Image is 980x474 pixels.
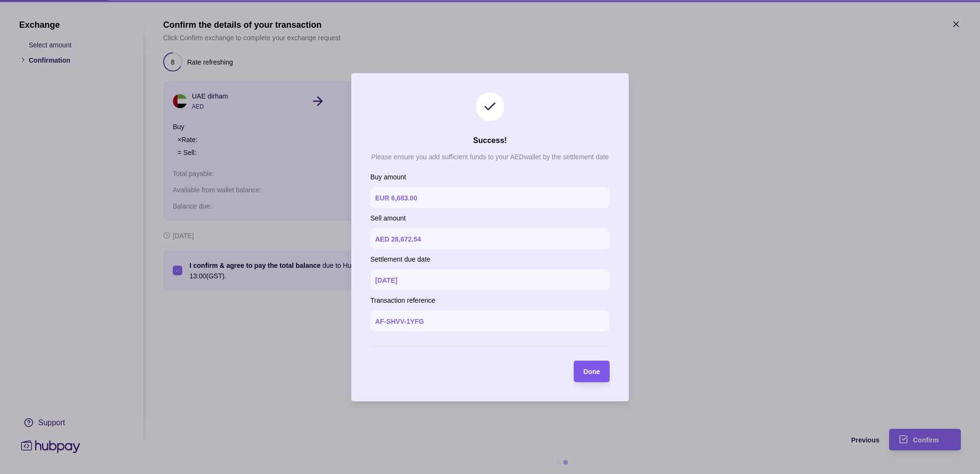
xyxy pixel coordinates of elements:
p: Transaction reference [370,295,610,306]
p: [DATE] [375,276,397,284]
span: Done [583,368,600,375]
p: AED 28,672.54 [375,235,421,243]
p: Settlement due date [370,254,610,265]
p: Buy amount [370,172,610,182]
p: Sell amount [370,213,610,223]
button: Done [574,361,610,382]
h2: Success! [473,135,507,146]
p: AF-SHVV-1YFG [375,318,424,325]
p: Please ensure you add sufficient funds to your AED wallet by the settlement date [371,153,609,161]
p: EUR 6,683.00 [375,194,417,202]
